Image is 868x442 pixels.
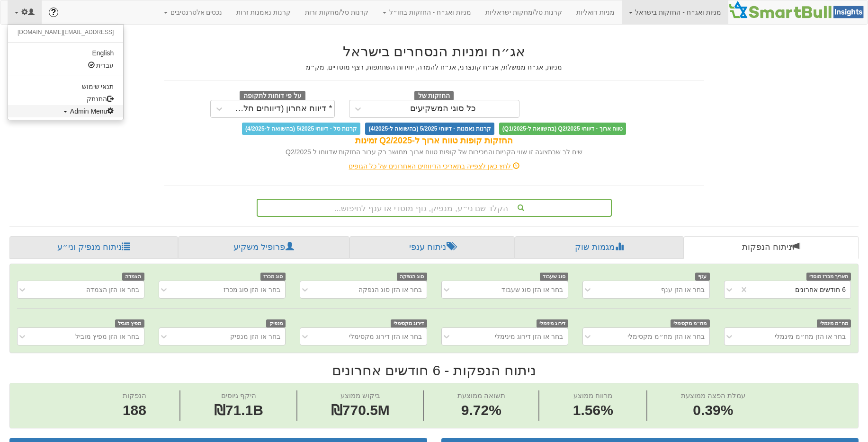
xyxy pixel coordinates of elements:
[178,236,349,259] a: פרופיל משקיע
[266,319,286,327] span: מנפיק
[115,319,144,327] span: מפיץ מוביל
[365,123,494,135] span: קרנות נאמנות - דיווחי 5/2025 (בהשוואה ל-4/2025)
[671,319,710,327] span: מח״מ מקסימלי
[164,147,704,157] div: שים לב שבתצוגה זו שווי הקניות והמכירות של קופות טווח ארוך מחושב רק עבור החזקות שדווחו ל Q2/2025
[298,0,376,24] a: קרנות סל/מחקות זרות
[376,0,478,24] a: מניות ואג״ח - החזקות בחו״ל
[258,200,611,216] div: הקלד שם ני״ע, מנפיק, גוף מוסדי או ענף לחיפוש...
[817,319,851,327] span: מח״מ מינמלי
[573,400,613,421] span: 1.56%
[684,236,859,259] a: ניתוח הנפקות
[331,402,390,418] span: ₪770.5M
[775,332,846,341] div: בחר או הזן מח״מ מינמלי
[75,332,139,341] div: בחר או הזן מפיץ מוביל
[540,273,569,281] span: סוג שעבוד
[457,400,505,421] span: 9.72%
[8,47,123,59] a: English
[123,391,146,399] span: הנפקות
[86,285,139,294] div: בחר או הזן הצמדה
[478,0,569,24] a: קרנות סל/מחקות ישראליות
[164,135,704,147] div: החזקות קופות טווח ארוך ל-Q2/2025 זמינות
[349,236,515,259] a: ניתוח ענפי
[157,161,711,171] div: לחץ כאן לצפייה בתאריכי הדיווחים האחרונים של כל הגופים
[410,104,476,114] div: כל סוגי המשקיעים
[51,8,56,17] span: ?
[9,362,859,378] h2: ניתוח הנפקות - 6 חודשים אחרונים
[122,273,144,281] span: הצמדה
[681,400,745,421] span: 0.39%
[70,107,114,115] span: Admin Menu
[221,391,256,399] span: היקף גיוסים
[499,123,626,135] span: טווח ארוך - דיווחי Q2/2025 (בהשוואה ל-Q1/2025)
[8,80,123,93] a: תנאי שימוש
[8,93,123,105] a: התנתק
[661,285,705,294] div: בחר או הזן ענף
[501,285,563,294] div: בחר או הזן סוג שעבוד
[242,123,360,135] span: קרנות סל - דיווחי 5/2025 (בהשוואה ל-4/2025)
[695,273,710,281] span: ענף
[240,91,305,101] span: על פי דוחות לתקופה
[42,0,65,24] a: ?
[8,105,123,117] a: Admin Menu
[8,27,123,38] li: [EMAIL_ADDRESS][DOMAIN_NAME]
[569,0,622,24] a: מניות דואליות
[806,273,851,281] span: תאריך מכרז מוסדי
[622,0,728,24] a: מניות ואג״ח - החזקות בישראל
[358,285,422,294] div: בחר או הזן סוג הנפקה
[9,236,178,259] a: ניתוח מנפיק וני״ע
[224,285,281,294] div: בחר או הזן סוג מכרז
[260,273,286,281] span: סוג מכרז
[537,319,569,327] span: דירוג מינימלי
[349,332,422,341] div: בחר או הזן דירוג מקסימלי
[164,64,704,71] h5: מניות, אג״ח ממשלתי, אג״ח קונצרני, אג״ח להמרה, יחידות השתתפות, רצף מוסדיים, מק״מ
[795,285,846,294] div: 6 חודשים אחרונים
[391,319,427,327] span: דירוג מקסימלי
[214,402,263,418] span: ₪71.1B
[495,332,563,341] div: בחר או הזן דירוג מינימלי
[8,59,123,71] a: עברית
[229,0,298,24] a: קרנות נאמנות זרות
[157,0,230,24] a: נכסים אלטרנטיבים
[515,236,684,259] a: מגמות שוק
[457,391,505,399] span: תשואה ממוצעת
[123,400,146,421] span: 188
[681,391,745,399] span: עמלת הפצה ממוצעת
[728,0,868,19] img: Smartbull
[414,91,454,101] span: החזקות של
[340,391,380,399] span: ביקוש ממוצע
[397,273,427,281] span: סוג הנפקה
[230,332,280,341] div: בחר או הזן מנפיק
[230,104,332,114] div: * דיווח אחרון (דיווחים חלקיים)
[164,44,704,59] h2: אג״ח ומניות הנסחרים בישראל
[573,391,612,399] span: מרווח ממוצע
[627,332,705,341] div: בחר או הזן מח״מ מקסימלי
